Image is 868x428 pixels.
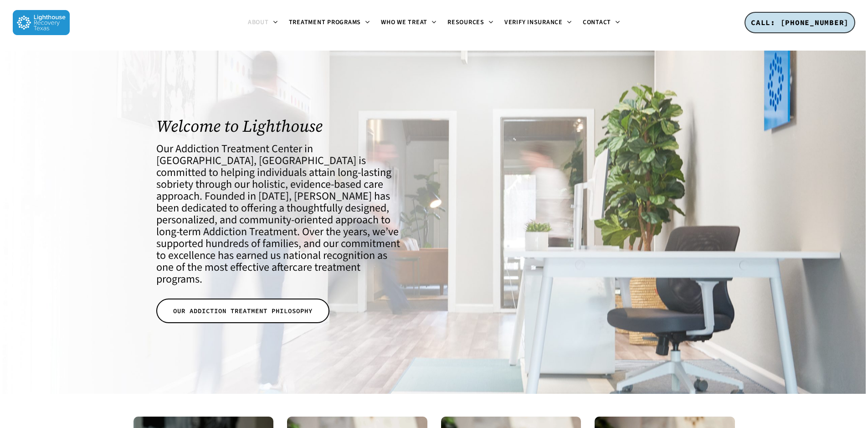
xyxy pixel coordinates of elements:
[248,18,269,27] span: About
[745,12,855,34] a: CALL: [PHONE_NUMBER]
[13,10,70,35] img: Lighthouse Recovery Texas
[156,143,406,285] h4: Our Addiction Treatment Center in [GEOGRAPHIC_DATA], [GEOGRAPHIC_DATA] is committed to helping in...
[283,19,376,26] a: Treatment Programs
[289,18,361,27] span: Treatment Programs
[156,299,329,323] a: OUR ADDICTION TREATMENT PHILOSOPHY
[381,18,427,27] span: Who We Treat
[375,19,442,26] a: Who We Treat
[173,306,313,315] span: OUR ADDICTION TREATMENT PHILOSOPHY
[447,18,484,27] span: Resources
[577,19,626,26] a: Contact
[499,19,577,26] a: Verify Insurance
[442,19,499,26] a: Resources
[583,18,611,27] span: Contact
[504,18,563,27] span: Verify Insurance
[156,117,406,135] h1: Welcome to Lighthouse
[751,18,849,27] span: CALL: [PHONE_NUMBER]
[242,19,283,26] a: About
